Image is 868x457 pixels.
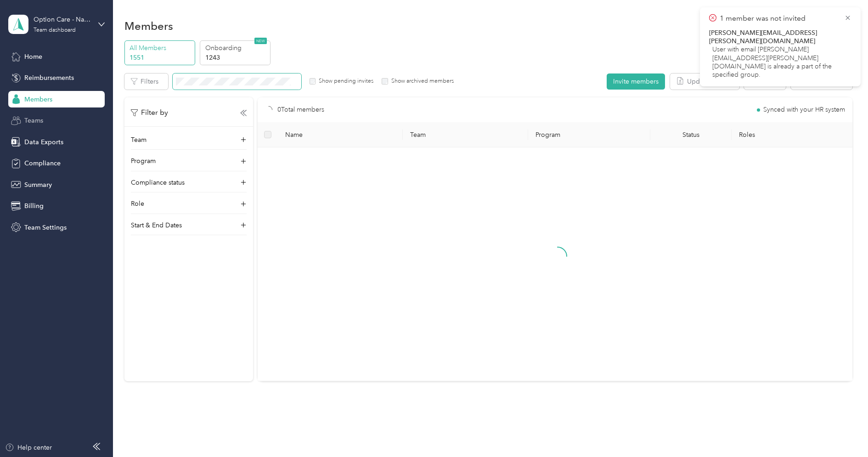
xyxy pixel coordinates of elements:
[131,220,182,230] p: Start & End Dates
[316,77,373,85] label: Show pending invites
[24,73,74,83] span: Reimbursements
[24,158,61,168] span: Compliance
[124,21,173,31] h1: Members
[709,29,851,45] div: [PERSON_NAME][EMAIL_ADDRESS][PERSON_NAME][DOMAIN_NAME]
[24,137,63,147] span: Data Exports
[131,156,156,166] p: Program
[528,122,650,147] th: Program
[720,13,837,24] p: 1 member was not invited
[607,73,665,90] button: Invite members
[650,122,732,147] th: Status
[24,223,67,232] span: Team Settings
[131,199,144,209] p: Role
[5,443,52,452] button: Help center
[817,406,868,457] iframe: Everlance-gr Chat Button Frame
[205,43,268,53] p: Onboarding
[278,122,403,147] th: Name
[709,45,851,79] div: User with email [PERSON_NAME][EMAIL_ADDRESS][PERSON_NAME][DOMAIN_NAME] is already a part of the s...
[24,180,52,190] span: Summary
[732,122,857,147] th: Roles
[205,53,268,62] p: 1243
[24,116,43,125] span: Teams
[403,122,528,147] th: Team
[24,95,52,104] span: Members
[388,77,454,85] label: Show archived members
[34,15,91,24] div: Option Care - Naven Health
[131,107,168,118] p: Filter by
[277,105,324,115] p: 0 Total members
[130,53,192,62] p: 1551
[131,135,147,145] p: Team
[763,107,845,113] span: Synced with your HR system
[24,52,42,62] span: Home
[285,131,396,139] span: Name
[670,73,739,90] button: Update via CSV
[24,201,44,211] span: Billing
[254,38,267,44] span: NEW
[124,73,168,90] button: Filters
[130,43,192,53] p: All Members
[131,178,185,187] p: Compliance status
[34,28,76,33] div: Team dashboard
